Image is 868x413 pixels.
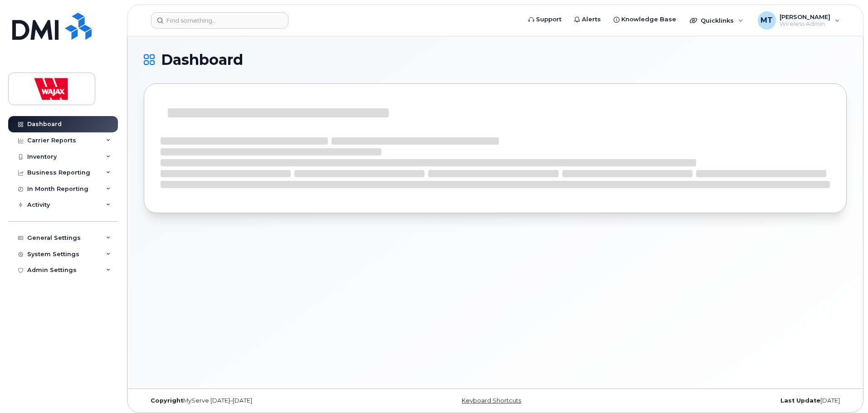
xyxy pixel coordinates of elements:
div: [DATE] [612,397,847,404]
a: Keyboard Shortcuts [462,397,521,404]
div: MyServe [DATE]–[DATE] [144,397,378,404]
span: Dashboard [161,53,243,67]
strong: Copyright [151,397,183,404]
strong: Last Update [780,397,820,404]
